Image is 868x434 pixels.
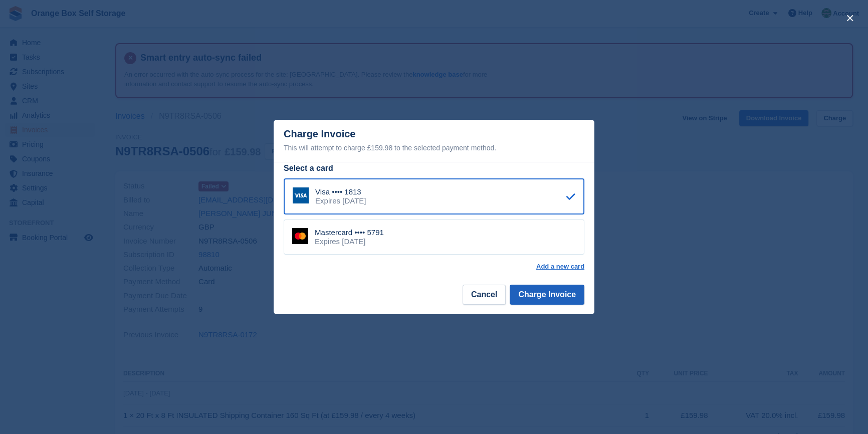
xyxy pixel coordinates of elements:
a: Add a new card [536,263,584,271]
img: Mastercard Logo [292,228,308,244]
div: Visa •••• 1813 [315,187,366,196]
div: Mastercard •••• 5791 [315,228,384,237]
div: Expires [DATE] [315,196,366,205]
div: This will attempt to charge £159.98 to the selected payment method. [284,142,584,154]
div: Charge Invoice [284,128,584,154]
div: Expires [DATE] [315,237,384,246]
div: Select a card [284,162,584,174]
img: Visa Logo [293,187,309,203]
button: close [842,10,858,26]
button: Cancel [463,285,506,305]
button: Charge Invoice [510,285,584,305]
